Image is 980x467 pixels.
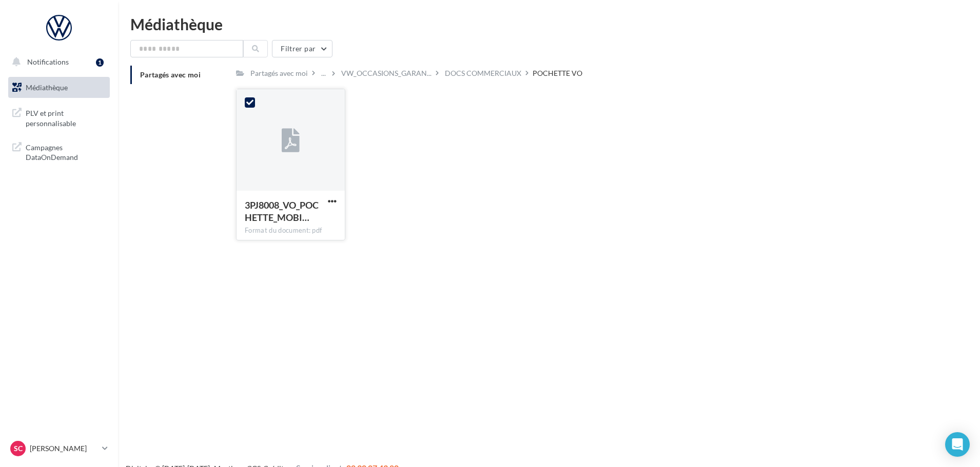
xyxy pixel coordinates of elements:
[130,16,968,32] div: Médiathèque
[445,68,521,78] div: DOCS COMMERCIAUX
[27,57,69,66] span: Notifications
[245,199,319,223] span: 3PJ8008_VO_POCHETTE_MOBILTYSOLUTIONS_515x435o_220x315f_E3_HD
[272,40,332,57] button: Filtrer par
[6,136,112,167] a: Campagnes DataOnDemand
[96,58,104,67] div: 1
[26,106,106,128] span: PLV et print personnalisable
[341,68,432,78] span: VW_OCCASIONS_GARAN...
[945,432,970,457] div: Open Intercom Messenger
[14,443,23,454] span: SC
[30,443,98,454] p: [PERSON_NAME]
[319,66,328,80] div: ...
[140,70,201,79] span: Partagés avec moi
[533,68,582,78] div: POCHETTE VO
[250,68,308,78] div: Partagés avec moi
[6,51,108,73] button: Notifications 1
[26,140,106,163] span: Campagnes DataOnDemand
[245,226,337,235] div: Format du document: pdf
[8,439,110,458] a: SC [PERSON_NAME]
[6,102,112,132] a: PLV et print personnalisable
[26,83,68,92] span: Médiathèque
[6,77,112,98] a: Médiathèque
